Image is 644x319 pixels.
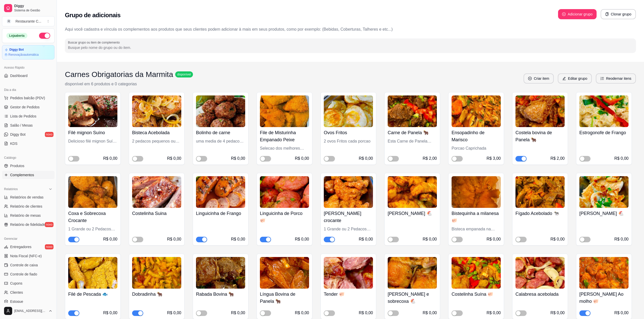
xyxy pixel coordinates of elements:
div: 2 ovos Fritos cada porcao [324,138,373,144]
img: product-image [68,257,117,289]
span: Relatório de mesas [10,213,41,218]
h4: [PERSON_NAME] 🐔 [579,210,629,217]
span: Pedidos balcão (PDV) [10,95,45,101]
h2: Grupo de adicionais [65,11,120,19]
span: R [6,19,11,24]
h4: Bistequinha a milanesa 🐖 [452,210,501,224]
img: product-image [579,176,629,208]
label: Buscar grupo ou item de complemento [68,40,121,45]
div: R$ 0,00 [423,310,437,316]
span: Estoque [10,299,23,304]
p: disponível em 6 produtos e 0 categorias [65,81,193,87]
h4: [PERSON_NAME] e sobrecoxa 🐔 [388,291,437,305]
div: R$ 0,00 [167,236,181,242]
div: Porcao Caprichada [452,145,501,151]
img: product-image [388,257,437,289]
h4: Fígado Acebolado 🐄 [515,210,565,217]
a: Produtos [2,162,55,170]
div: 2 pedacos pequenos ou um grande [132,138,181,144]
button: Select a team [2,16,55,26]
div: R$ 0,00 [487,236,501,242]
div: R$ 0,00 [614,236,629,242]
input: Buscar grupo ou item de complemento [68,45,633,50]
div: Bisteca empanada na Panko [452,226,501,232]
img: product-image [132,257,181,289]
div: 1 Grande ou 2 Pedacos pequenos empanado na farinha Panko [68,226,117,232]
span: Relatórios de vendas [10,195,44,200]
img: product-image [260,257,309,289]
button: editEditar grupo [558,73,592,84]
a: Gestor de Pedidos [2,103,55,111]
div: R$ 0,00 [231,236,245,242]
a: Controle de fiado [2,270,55,278]
span: Controle de fiado [10,272,37,277]
div: Gerenciar [2,235,55,243]
h4: Linguicinha de Frango [196,210,245,217]
span: Cupons [10,281,22,286]
h4: [PERSON_NAME] crocante [324,210,373,224]
h4: File de Misturinha Empanado Peixe [260,129,309,143]
img: product-image [515,176,565,208]
h4: Ensopadinho de Marisco [452,129,501,143]
h4: Bisteca Acebolada [132,129,181,136]
span: Nota Fiscal (NFC-e) [10,253,42,258]
span: Produtos [10,163,24,168]
span: Lista de Pedidos [10,114,37,119]
a: DiggySistema de Gestão [2,2,55,14]
h4: [PERSON_NAME] Ao molho 🐖 [579,291,629,305]
div: R$ 0,00 [295,155,309,162]
a: Relatório de mesas [2,211,55,220]
span: Relatórios [4,187,18,191]
span: Entregadores [10,244,31,249]
button: Alterar Status [39,33,50,39]
a: Controle de caixa [2,261,55,269]
a: KDS [2,139,55,148]
div: R$ 0,00 [614,310,629,316]
h4: Carne de Panela 🐂 [388,129,437,136]
div: R$ 0,00 [550,236,565,242]
div: Restaurante C ... [15,19,41,24]
h4: [PERSON_NAME] 🐔 [388,210,437,217]
div: R$ 0,00 [103,155,117,162]
img: product-image [452,95,501,127]
div: R$ 0,00 [614,155,629,162]
div: R$ 0,00 [295,310,309,316]
div: R$ 0,00 [231,310,245,316]
div: R$ 0,00 [487,310,501,316]
span: copy [605,12,609,16]
img: product-image [388,176,437,208]
div: R$ 0,00 [550,310,565,316]
h4: Coxa e Sobrecoxa Crocante [68,210,117,224]
span: KDS [10,141,17,146]
div: R$ 0,00 [167,310,181,316]
img: product-image [452,257,501,289]
div: R$ 0,00 [167,155,181,162]
h4: Rabada Bovina 🐂 [196,291,245,298]
a: Clientes [2,288,55,296]
div: R$ 0,00 [231,155,245,162]
img: product-image [132,176,181,208]
img: product-image [515,95,565,127]
img: product-image [196,257,245,289]
a: Cupons [2,279,55,287]
div: R$ 0,00 [359,310,373,316]
span: disponível [176,72,192,76]
div: R$ 3,00 [487,155,501,162]
div: Loja aberta [6,33,27,38]
div: uma media de 4 pedacos a porcao [196,138,245,144]
a: Lista de Pedidos [2,112,55,120]
h4: Costela bovina de Panela 🐂 [515,129,565,143]
span: plus-circle [528,77,532,80]
img: product-image [452,176,501,208]
span: Diggy Bot [10,132,26,137]
div: Selecao dos melhores peixes Empanado sem espinha melhor que o file de pescada [260,145,309,151]
h4: Dobradinha 🐂 [132,291,181,298]
img: product-image [68,176,117,208]
a: Relatório de clientes [2,202,55,210]
button: Pedidos balcão (PDV) [2,94,55,102]
a: Complementos [2,171,55,179]
div: R$ 0,00 [359,236,373,242]
span: ordered-list [600,77,604,80]
div: R$ 0,00 [359,155,373,162]
div: Delicioso filé mignon Suíno média de um pedaço grande ou dois menores [68,138,117,144]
